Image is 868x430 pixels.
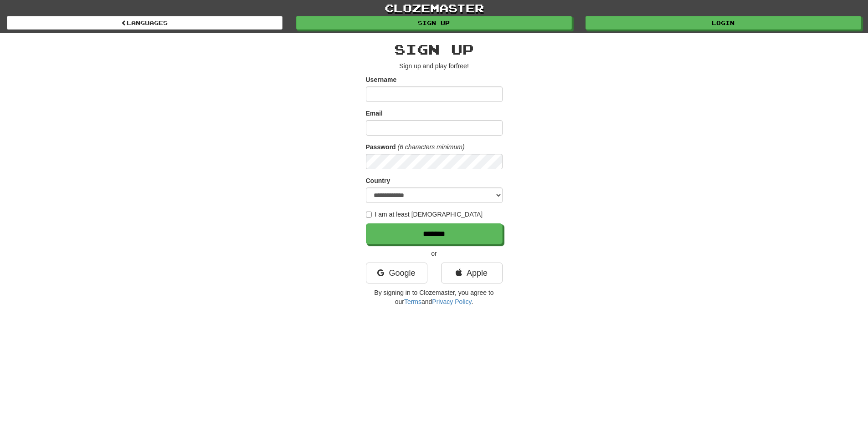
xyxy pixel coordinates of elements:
a: Terms [404,298,421,305]
u: free [456,62,467,70]
label: Username [366,75,397,84]
p: or [366,249,503,258]
em: (6 characters minimum) [398,143,465,151]
a: Privacy Policy [432,298,471,305]
p: Sign up and play for ! [366,61,503,71]
a: Apple [441,263,503,283]
label: Country [366,176,390,185]
h2: Sign up [366,42,503,57]
label: Email [366,109,383,118]
label: Password [366,142,396,152]
a: Login [586,16,861,30]
a: Languages [7,16,282,30]
p: By signing in to Clozemaster, you agree to our and . [366,288,503,306]
label: I am at least [DEMOGRAPHIC_DATA] [366,210,483,219]
input: I am at least [DEMOGRAPHIC_DATA] [366,212,372,218]
a: Sign up [296,16,572,30]
a: Google [366,263,427,283]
